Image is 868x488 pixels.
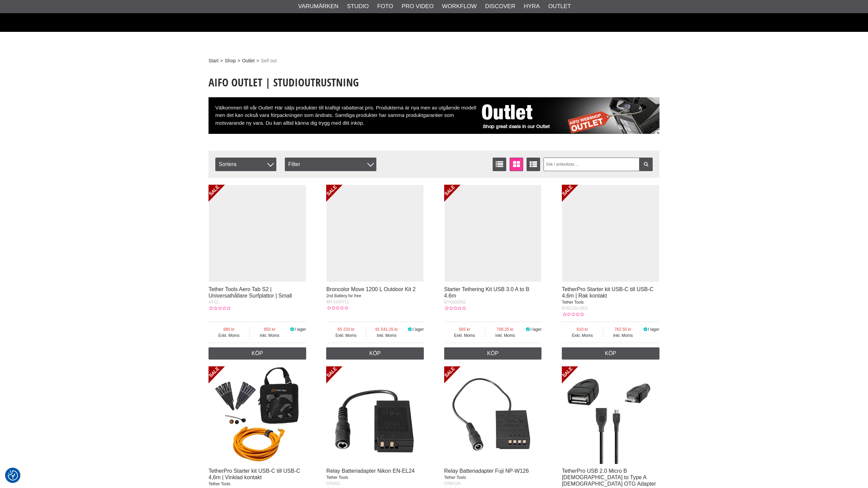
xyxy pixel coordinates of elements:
div: Välkommen till vår Outlet! Här säljs produkter till kraftigt rabatterat pris. Produkterna är nya ... [209,97,659,134]
div: Kundbetyg: 0 [562,311,584,318]
img: Aifo Outlet Sell Out [476,97,659,134]
span: Tether Tools [326,475,348,480]
span: CRN5C [326,481,340,486]
span: 680 [209,326,250,332]
span: Tether Tools [444,475,466,480]
a: Fönstervisning [510,158,523,171]
span: I lager [530,327,541,332]
a: Discover [485,2,515,11]
a: Pro Video [401,2,433,11]
span: 610 [562,326,603,332]
span: Exkl. Moms [562,332,603,339]
img: Relay Batteriadapter Fuji NP-W126 [444,366,542,464]
i: I lager [407,327,413,332]
span: 565 [444,326,485,332]
i: I lager [289,327,295,332]
a: Start [209,57,219,64]
span: Inkl. Moms [485,332,525,339]
a: Listvisning [493,158,506,171]
span: Tether Tools [562,300,584,305]
span: 2nd Battery for free [326,293,361,298]
img: TetherPro USB 2.0 Micro B Male to Type A Female OTG Adapter [562,366,659,464]
span: I lager [295,327,306,332]
span: Sortera [215,158,276,171]
a: Filtrera [639,158,653,171]
span: Exkl. Moms [326,332,366,339]
a: Outlet [242,57,255,64]
span: Sell out [261,57,277,64]
div: Filter [285,158,376,171]
a: Köp [209,347,306,360]
i: I lager [643,327,648,332]
a: Utökad listvisning [527,158,540,171]
span: BR-3103711 [326,300,349,304]
span: > [220,57,223,64]
span: > [237,57,240,64]
a: Varumärken [298,2,339,11]
a: Hyra [524,2,540,11]
span: Inkl. Moms [250,332,290,339]
div: Kundbetyg: 0 [209,305,230,311]
span: 81 541.25 [366,326,407,332]
button: Samtyckesinställningar [8,469,18,482]
i: I lager [525,327,530,332]
img: TetherPro Starter kit USB-C till USB-C 4,6m | Vinklad kontakt [209,366,306,464]
a: Outlet [548,2,571,11]
a: TetherPro Starter kit USB-C till USB-C 4,6m | Rak kontakt [562,286,653,299]
span: BTKC15-ORG [562,306,588,311]
span: ATS2 [209,300,218,305]
a: Köp [326,347,424,360]
a: Köp [562,347,659,360]
span: Exkl. Moms [444,332,485,339]
a: Foto [377,2,393,11]
span: 762.50 [603,326,643,332]
span: BTK60ORG [444,300,466,305]
a: Relay Batteriadapter Nikon EN-EL24 [326,468,415,474]
span: 706.25 [485,326,525,332]
span: I lager [648,327,659,332]
span: CRW126 [444,481,460,486]
a: Relay Batteriadapter Fuji NP-W126 [444,468,529,474]
a: Workflow [442,2,477,11]
div: Kundbetyg: 0 [326,305,348,311]
div: Kundbetyg: 0 [444,305,466,311]
a: TetherPro Starter kit USB-C till USB-C 4,6m | Vinklad kontakt [209,468,300,480]
span: I lager [413,327,424,332]
a: Starter Tethering Kit USB 3.0 A to B 4.6m [444,286,529,299]
span: Inkl. Moms [603,332,643,339]
span: 65 233 [326,326,366,332]
img: Revisit consent button [8,470,18,481]
a: Studio [347,2,369,11]
a: Köp [444,347,542,360]
span: Tether Tools [209,482,230,486]
a: TetherPro USB 2.0 Micro B [DEMOGRAPHIC_DATA] to Type A [DEMOGRAPHIC_DATA] OTG Adapter [562,468,656,487]
h1: Aifo Outlet | Studioutrustning [209,75,659,90]
img: Relay Batteriadapter Nikon EN-EL24 [326,366,424,464]
a: Shop [225,57,236,64]
span: > [256,57,259,64]
a: Broncolor Move 1200 L Outdoor Kit 2 [326,286,416,292]
span: Inkl. Moms [366,332,407,339]
input: Sök i artikellista ... [544,158,653,171]
span: 850 [250,326,290,332]
a: Tether Tools Aero Tab S2 | Universalhållare Surfplattor | Small [209,286,292,299]
span: Exkl. Moms [209,332,250,339]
